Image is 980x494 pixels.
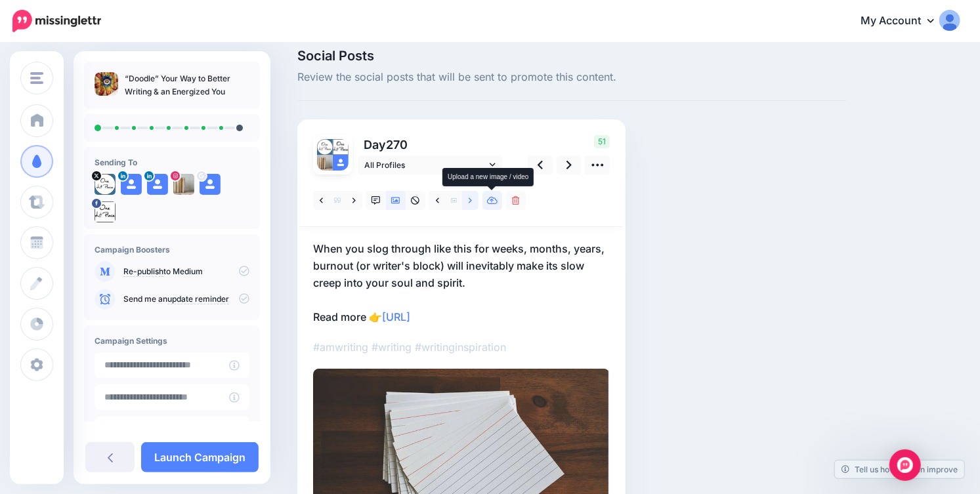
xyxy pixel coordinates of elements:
a: Tell us how we can improve [835,461,964,478]
span: 51 [594,135,610,148]
a: [URL] [382,310,410,323]
a: My Account [847,5,960,37]
span: 270 [386,138,408,152]
img: 49724003_233771410843130_8501858999036018688_n-bsa100218.jpg [317,155,333,171]
h4: Campaign Settings [95,336,249,346]
h4: Sending To [95,157,249,167]
img: Missinglettr [12,10,101,32]
p: “Doodle” Your Way to Better Writing & an Energized You [125,72,249,98]
p: Day [358,135,504,154]
span: All Profiles [364,158,486,172]
img: 13043414_449461611913243_5098636831964495478_n-bsa31789.jpg [333,139,349,155]
p: When you slog through like this for weeks, months, years, burnout (or writer's block) will inevit... [313,240,610,325]
img: mjLeI_jM-21866.jpg [95,174,116,195]
img: 13043414_449461611913243_5098636831964495478_n-bsa31789.jpg [95,201,116,222]
img: user_default_image.png [333,155,349,171]
img: user_default_image.png [147,174,168,195]
p: Send me an [123,293,249,305]
img: user_default_image.png [200,174,221,195]
span: Review the social posts that will be sent to promote this content. [297,69,847,86]
a: update reminder [167,294,229,304]
div: Open Intercom Messenger [889,449,921,481]
img: 0654213304200140beef27a9d2bc739b_thumb.jpg [95,72,118,96]
img: mjLeI_jM-21866.jpg [317,139,333,155]
img: menu.png [30,72,43,84]
p: #amwriting #writing #writinginspiration [313,339,610,356]
p: to Medium [123,266,249,278]
img: 49724003_233771410843130_8501858999036018688_n-bsa100218.jpg [173,174,194,195]
a: Re-publish [123,266,163,277]
span: Social Posts [297,49,847,62]
h4: Campaign Boosters [95,245,249,255]
img: user_default_image.png [121,174,142,195]
a: All Profiles [358,155,502,175]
